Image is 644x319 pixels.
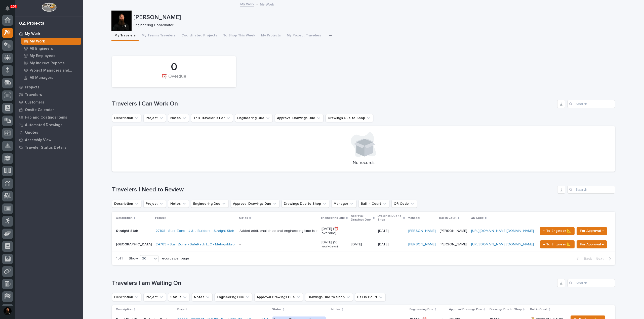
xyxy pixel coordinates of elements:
[351,213,372,223] p: Approval Drawings Due
[19,52,83,59] a: My Employees
[2,306,13,316] button: users-avatar
[129,256,138,261] p: Show
[239,229,317,233] div: Added additional shop and engineering time to replace C-Channel with 8 x 2 Rectangular Tubing.
[272,307,281,312] p: Status
[408,242,436,247] a: [PERSON_NAME]
[580,241,604,247] span: For Approval →
[321,240,347,249] p: [DATE] (16 workdays)
[116,242,152,247] p: [GEOGRAPHIC_DATA]
[156,242,235,247] a: 24769 - Stair Zone - SafeRack LLC - Metagabbro,
[178,31,220,41] button: Coordinated Projects
[258,31,284,41] button: My Projects
[168,200,189,208] button: Notes
[155,215,166,221] p: Project
[191,200,229,208] button: Engineering Due
[215,293,252,301] button: Engineering Due
[594,256,615,261] button: Next
[15,98,83,106] a: Customers
[143,114,166,122] button: Project
[240,1,254,7] a: My Work
[19,67,83,74] a: Project Managers and Engineers
[471,229,534,233] a: [URL][DOMAIN_NAME][DOMAIN_NAME]
[577,227,607,235] button: For Approval →
[25,123,62,127] p: Automated Drawings
[305,293,353,301] button: Drawings Due to Shop
[220,31,258,41] button: To Shop This Week
[19,38,83,45] a: My Work
[139,31,178,41] button: My Team's Travelers
[284,31,324,41] button: My Project Travelers
[25,93,42,97] p: Travelers
[351,242,374,247] p: [DATE]
[471,215,484,221] p: QR Code
[11,5,16,8] p: 100
[567,100,615,108] input: Search
[567,279,615,287] input: Search
[281,200,329,208] button: Drawings Due to Shop
[391,200,417,208] button: QR Code
[239,242,240,247] div: -
[25,145,66,150] p: Traveler Status Details
[161,256,189,261] p: records per page
[355,293,386,301] button: Ball in Court
[25,100,44,105] p: Customers
[321,227,347,235] p: [DATE] (⏰ overdue)
[15,114,83,121] a: Fab and Coatings Items
[156,229,234,233] a: 27108 - Stair Zone - J & J Builders - Straight Stair
[15,136,83,144] a: Assembly View
[168,114,189,122] button: Notes
[30,54,55,58] p: My Employees
[580,228,604,234] span: For Approval →
[577,240,607,248] button: For Approval →
[254,293,303,301] button: Approval Drawings Due
[581,256,592,261] span: Back
[2,3,13,14] button: Notifications
[439,215,457,221] p: Ball In Court
[25,108,54,112] p: Onsite Calendar
[567,186,615,194] input: Search
[15,106,83,114] a: Onsite Calendar
[275,114,324,122] button: Approval Drawings Due
[112,100,555,108] h1: Travelers I Can Work On
[30,39,45,44] p: My Work
[15,121,83,129] a: Automated Drawings
[440,242,467,247] p: [PERSON_NAME]
[15,83,83,91] a: Projects
[321,215,345,221] p: Engineering Due
[543,228,571,234] span: ← To Engineer 📐
[530,307,547,312] p: Ball in Court
[112,252,127,265] p: 1 of 1
[116,215,133,221] p: Description
[331,307,340,312] p: Notes
[408,229,436,233] a: [PERSON_NAME]
[471,243,534,246] a: [URL][DOMAIN_NAME][DOMAIN_NAME]
[15,129,83,136] a: Quotes
[25,115,67,120] p: Fab and Coatings Items
[112,114,141,122] button: Description
[231,200,279,208] button: Approval Drawings Due
[490,307,522,312] p: Drawings Due to Shop
[19,21,44,26] div: 02. Projects
[192,293,213,301] button: Notes
[25,138,51,142] p: Assembly View
[112,280,555,287] h1: Travelers I am Waiting On
[177,307,187,312] p: Project
[378,213,402,223] p: Drawings Due to Shop
[260,1,274,7] p: My Work
[19,45,83,52] a: All Engineers
[235,114,273,122] button: Engineering Due
[168,293,190,301] button: Status
[596,256,607,261] span: Next
[440,229,467,233] p: [PERSON_NAME]
[134,23,612,27] p: Engineering Coordinator
[120,74,227,84] div: ⏰ Overdue
[112,293,141,301] button: Description
[25,32,40,36] p: My Work
[410,307,433,312] p: Engineering Due
[30,68,79,73] p: Project Managers and Engineers
[358,200,389,208] button: Ball In Court
[408,215,420,221] p: Manager
[111,31,139,41] button: My Travelers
